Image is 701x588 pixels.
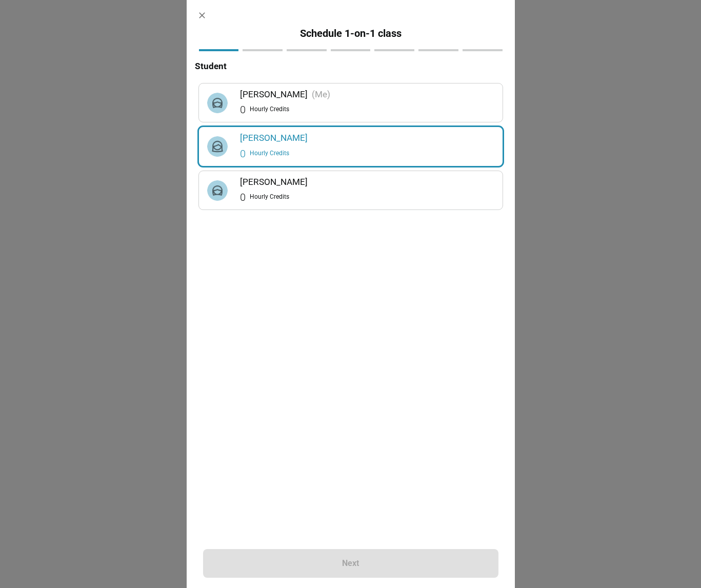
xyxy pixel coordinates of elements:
[240,101,246,118] h6: 0
[199,171,503,209] div: [PERSON_NAME]0Hourly Credits
[250,104,289,115] span: Hourly Credits
[207,93,228,113] img: default_dns_avatar.jpg
[195,27,507,40] h5: Schedule 1-on-1 class
[207,136,228,157] img: default_female_avatar.jpg
[240,175,494,189] h6: [PERSON_NAME]
[250,192,289,202] span: Hourly Credits
[199,83,503,122] div: [PERSON_NAME](Me)0Hourly Credits
[312,88,330,101] h6: (Me)
[240,189,246,205] h6: 0
[199,127,503,165] div: [PERSON_NAME]0Hourly Credits
[195,59,507,73] h6: Student
[207,180,228,201] img: default_dns_avatar.jpg
[240,88,308,101] h6: [PERSON_NAME]
[240,145,246,162] h6: 0
[250,149,289,159] span: Hourly Credits
[240,131,494,145] h6: [PERSON_NAME]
